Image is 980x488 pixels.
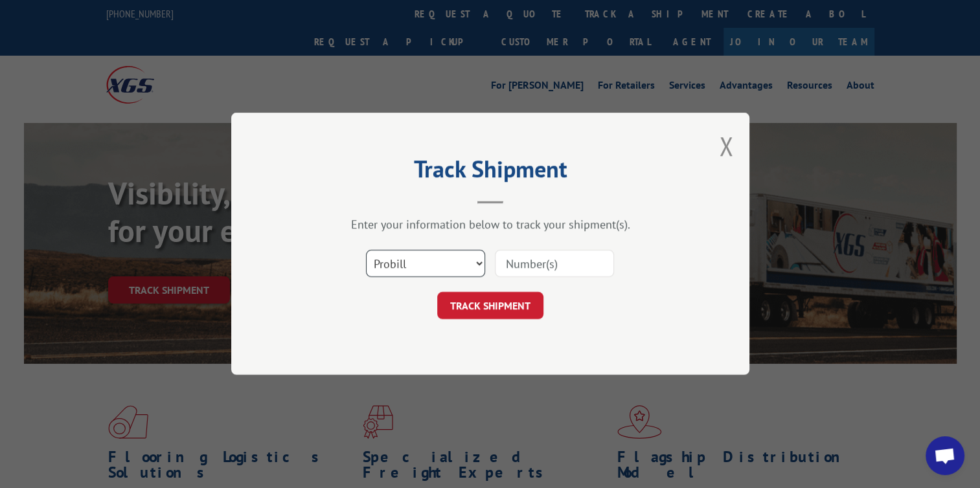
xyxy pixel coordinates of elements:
[296,160,685,184] h2: Track Shipment
[437,293,543,320] button: TRACK SHIPMENT
[495,250,614,278] input: Number(s)
[296,217,685,232] div: Enter your information below to track your shipment(s).
[926,436,964,475] div: Open chat
[719,129,733,163] button: Close modal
